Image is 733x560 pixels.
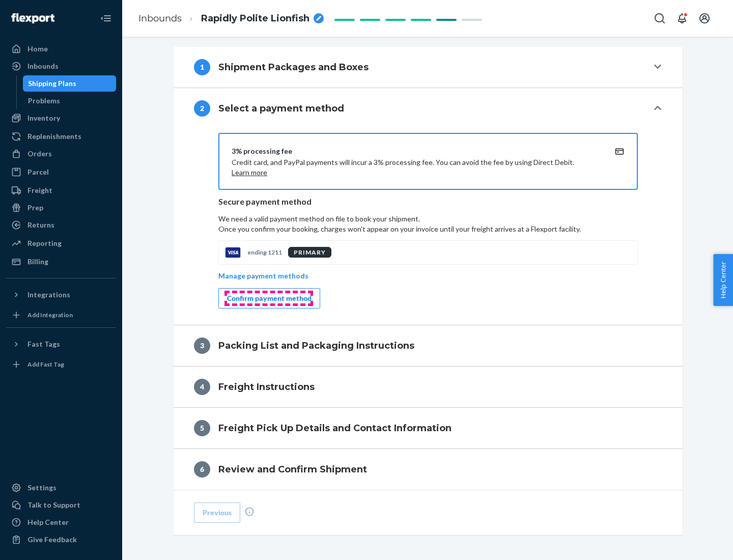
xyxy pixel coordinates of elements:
[672,8,692,29] button: Open notifications
[218,61,369,74] h4: Shipment Packages and Boxes
[227,293,312,303] div: Confirm payment method
[218,288,320,309] button: Confirm payment method
[6,480,116,496] a: Settings
[713,254,733,306] button: Help Center
[27,44,48,54] div: Home
[27,203,43,213] div: Prep
[27,131,81,142] div: Replenishments
[28,96,60,106] div: Problems
[6,307,116,323] a: Add Integration
[247,248,282,257] p: ending 1211
[218,224,638,234] p: Once you confirm your booking, charges won't appear on your invoice until your freight arrives at...
[27,238,62,248] div: Reporting
[6,497,116,513] a: Talk to Support
[27,500,80,510] div: Talk to Support
[232,157,600,178] p: Credit card, and PayPal payments will incur a 3% processing fee. You can avoid the fee by using D...
[650,8,670,29] button: Open Search Box
[27,185,52,195] div: Freight
[232,167,267,178] button: Learn more
[218,422,452,435] h4: Freight Pick Up Details and Contact Information
[218,339,414,352] h4: Packing List and Packaging Instructions
[28,78,76,89] div: Shipping Plans
[201,12,309,25] span: Rapidly Polite Lionfish
[218,463,367,476] h4: Review and Confirm Shipment
[6,128,116,145] a: Replenishments
[174,449,683,490] button: 6Review and Confirm Shipment
[194,100,210,117] div: 2
[6,336,116,352] button: Fast Tags
[27,149,52,159] div: Orders
[27,311,73,319] div: Add Integration
[218,380,315,394] h4: Freight Instructions
[6,58,116,74] a: Inbounds
[194,502,240,523] button: Previous
[194,461,210,478] div: 6
[288,247,331,258] div: PRIMARY
[27,339,60,349] div: Fast Tags
[27,517,69,527] div: Help Center
[27,483,57,493] div: Settings
[27,167,49,177] div: Parcel
[23,75,117,92] a: Shipping Plans
[6,182,116,199] a: Freight
[6,164,116,180] a: Parcel
[23,93,117,109] a: Problems
[6,41,116,57] a: Home
[27,290,70,300] div: Integrations
[174,88,683,129] button: 2Select a payment method
[27,360,64,369] div: Add Fast Tag
[27,113,60,123] div: Inventory
[194,338,210,354] div: 3
[218,214,638,234] p: We need a valid payment method on file to book your shipment.
[174,408,683,449] button: 5Freight Pick Up Details and Contact Information
[6,235,116,251] a: Reporting
[27,61,59,71] div: Inbounds
[6,287,116,303] button: Integrations
[194,59,210,75] div: 1
[6,531,116,548] button: Give Feedback
[27,257,48,267] div: Billing
[6,217,116,233] a: Returns
[27,535,77,545] div: Give Feedback
[6,514,116,530] a: Help Center
[694,8,715,29] button: Open account menu
[6,356,116,373] a: Add Fast Tag
[174,47,683,88] button: 1Shipment Packages and Boxes
[6,110,116,126] a: Inventory
[174,367,683,407] button: 4Freight Instructions
[218,102,344,115] h4: Select a payment method
[130,4,332,34] ol: breadcrumbs
[218,196,638,208] p: Secure payment method
[138,13,182,24] a: Inbounds
[174,325,683,366] button: 3Packing List and Packaging Instructions
[194,379,210,395] div: 4
[6,146,116,162] a: Orders
[218,271,308,281] p: Manage payment methods
[6,254,116,270] a: Billing
[232,146,600,156] div: 3% processing fee
[27,220,54,230] div: Returns
[194,420,210,436] div: 5
[6,200,116,216] a: Prep
[11,13,54,23] img: Flexport logo
[96,8,116,29] button: Close Navigation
